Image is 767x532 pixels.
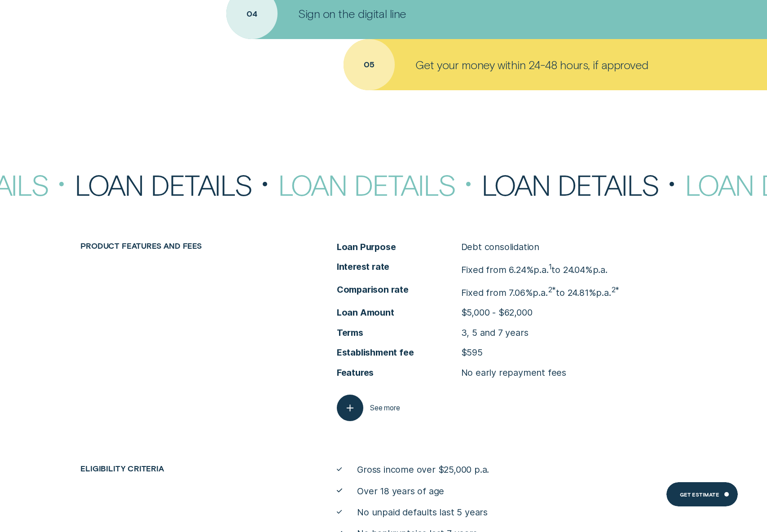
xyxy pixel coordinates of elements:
[533,287,547,298] span: p.a.
[76,464,281,473] div: Eligibility criteria
[298,6,406,21] p: Sign on the digital line
[370,404,400,413] span: See more
[533,264,548,275] span: Per Annum
[593,264,608,275] span: p.a.
[337,347,461,359] span: Establishment fee
[593,264,608,275] span: Per Annum
[337,261,461,273] span: Interest rate
[337,307,461,319] span: Loan Amount
[357,506,488,519] span: No unpaid defaults last 5 years
[533,287,547,298] span: Per Annum
[461,261,608,276] p: Fixed from 6.24% to 24.04%
[461,241,539,253] p: Debt consolidation
[666,482,738,506] a: Get Estimate
[461,347,483,359] p: $595
[596,287,611,298] span: p.a.
[461,367,566,379] p: No early repayment fees
[357,464,489,476] span: Gross income over $25,000 p.a.
[75,170,278,198] div: Loan Details
[76,241,281,251] div: Product features and fees
[337,395,400,421] button: See more
[337,327,461,339] span: Terms
[415,57,648,72] p: Get your money within 24-48 hours, if approved
[357,485,444,497] span: Over 18 years of age
[337,367,461,379] span: Features
[596,287,611,298] span: Per Annum
[278,170,481,198] div: Loan Details
[461,307,533,319] p: $5,000 - $62,000
[337,241,461,253] span: Loan Purpose
[481,170,685,198] div: Loan Details
[461,284,620,299] p: Fixed from 7.06% to 24.81%
[533,264,548,275] span: p.a.
[337,284,461,296] span: Comparison rate
[461,327,529,339] p: 3, 5 and 7 years
[549,262,552,271] sup: 1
